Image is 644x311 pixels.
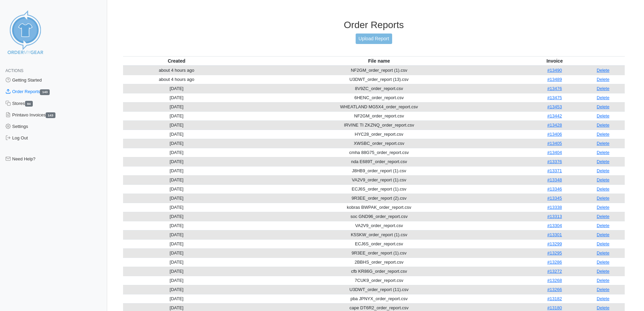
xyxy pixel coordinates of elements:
[547,260,562,265] a: #13286
[123,203,230,212] td: [DATE]
[123,276,230,285] td: [DATE]
[123,294,230,303] td: [DATE]
[597,95,610,100] a: Delete
[230,139,528,148] td: XWSBC_order_report.csv
[597,278,610,283] a: Delete
[597,296,610,301] a: Delete
[547,250,562,256] a: #13295
[547,214,562,219] a: #13313
[528,56,581,66] th: Invoice
[123,194,230,203] td: [DATE]
[547,241,562,246] a: #13299
[230,258,528,267] td: 2BBHS_order_report.csv
[547,132,562,137] a: #13406
[547,123,562,128] a: #13428
[230,184,528,194] td: ECJ6S_order_report (1).csv
[230,120,528,130] td: IRVINE TI ZKZNQ_order_report.csv
[547,278,562,283] a: #13268
[123,111,230,120] td: [DATE]
[597,260,610,265] a: Delete
[230,148,528,157] td: cmha 88G75_order_report.csv
[230,230,528,239] td: K5SKW_order_report (1).csv
[597,123,610,128] a: Delete
[547,269,562,274] a: #13272
[230,267,528,276] td: cfb KR86G_order_report.csv
[547,159,562,164] a: #13376
[25,101,33,107] span: 84
[597,214,610,219] a: Delete
[123,130,230,139] td: [DATE]
[123,157,230,166] td: [DATE]
[230,203,528,212] td: kobras BWPAK_order_report.csv
[597,196,610,201] a: Delete
[597,305,610,310] a: Delete
[230,276,528,285] td: 7CUK9_order_report.csv
[597,269,610,274] a: Delete
[123,258,230,267] td: [DATE]
[547,205,562,210] a: #13338
[547,177,562,182] a: #13348
[123,19,625,31] h3: Order Reports
[597,287,610,292] a: Delete
[5,68,23,73] span: Actions
[123,184,230,194] td: [DATE]
[123,166,230,175] td: [DATE]
[597,150,610,155] a: Delete
[547,296,562,301] a: #13182
[356,34,392,44] a: Upload Report
[547,141,562,146] a: #13405
[123,239,230,248] td: [DATE]
[230,239,528,248] td: ECJ6S_order_report.csv
[230,93,528,102] td: 6HENC_order_report.csv
[230,166,528,175] td: J8HB9_order_report (1).csv
[230,56,528,66] th: File name
[547,68,562,73] a: #13490
[230,102,528,111] td: WHEATLAND MG5X4_order_report.csv
[123,93,230,102] td: [DATE]
[547,86,562,91] a: #13476
[547,168,562,173] a: #13371
[597,68,610,73] a: Delete
[547,150,562,155] a: #13404
[547,223,562,228] a: #13304
[123,148,230,157] td: [DATE]
[40,89,50,95] span: 143
[230,285,528,294] td: U3DWT_order_report (11).csv
[597,113,610,118] a: Delete
[230,294,528,303] td: pba JPNYX_order_report.csv
[597,168,610,173] a: Delete
[123,56,230,66] th: Created
[230,175,528,184] td: VA2V9_order_report (1).csv
[123,267,230,276] td: [DATE]
[547,232,562,237] a: #13301
[597,77,610,82] a: Delete
[597,186,610,192] a: Delete
[46,112,55,118] span: 143
[597,104,610,109] a: Delete
[230,157,528,166] td: nda E689T_order_report.csv
[597,250,610,256] a: Delete
[123,139,230,148] td: [DATE]
[230,75,528,84] td: U3DWT_order_report (13).csv
[230,84,528,93] td: 8V9ZC_order_report.csv
[547,104,562,109] a: #13453
[230,194,528,203] td: 9R3EE_order_report (2).csv
[123,230,230,239] td: [DATE]
[597,141,610,146] a: Delete
[597,159,610,164] a: Delete
[123,212,230,221] td: [DATE]
[230,111,528,120] td: NF2GM_order_report.csv
[123,84,230,93] td: [DATE]
[123,102,230,111] td: [DATE]
[230,248,528,258] td: 9R3EE_order_report (1).csv
[597,205,610,210] a: Delete
[123,66,230,75] td: about 4 hours ago
[547,186,562,192] a: #13346
[230,66,528,75] td: NF2GM_order_report (1).csv
[230,212,528,221] td: soc GND96_order_report.csv
[547,287,562,292] a: #13266
[597,177,610,182] a: Delete
[123,248,230,258] td: [DATE]
[230,221,528,230] td: VA2V9_order_report.csv
[597,86,610,91] a: Delete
